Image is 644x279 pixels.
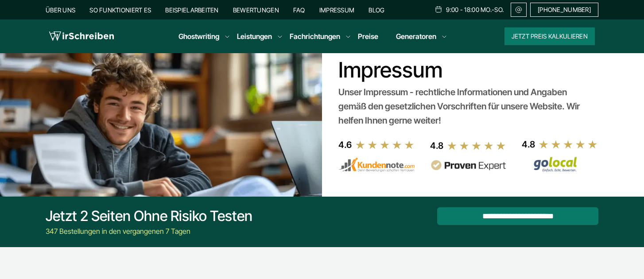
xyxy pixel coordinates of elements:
a: Impressum [319,6,355,14]
span: [PHONE_NUMBER] [538,6,591,13]
img: stars [355,140,415,150]
a: Über uns [46,6,75,14]
div: 347 Bestellungen in den vergangenen 7 Tagen [46,226,252,236]
img: Wirschreiben Bewertungen [522,156,598,172]
img: stars [447,141,506,151]
img: provenexpert reviews [430,160,506,171]
a: Preise [358,32,378,41]
div: 4.8 [522,137,535,151]
a: So funktioniert es [89,6,151,14]
a: [PHONE_NUMBER] [530,3,598,17]
img: logo wirschreiben [49,30,114,43]
div: Jetzt 2 Seiten ohne Risiko testen [46,207,252,225]
a: Fachrichtungen [290,31,340,42]
img: stars [539,139,598,149]
img: Schedule [435,6,442,13]
a: Beispielarbeiten [165,6,218,14]
a: Blog [369,6,384,14]
a: FAQ [293,6,305,14]
img: kundennote [338,157,415,172]
h1: Impressum [338,58,595,82]
div: 4.8 [430,139,443,153]
img: Email [515,6,523,13]
a: Generatoren [396,31,436,42]
div: Unser Impressum - rechtliche Informationen und Angaben gemäß den gesetzlichen Vorschriften für un... [338,85,595,128]
button: Jetzt Preis kalkulieren [504,27,595,45]
a: Bewertungen [233,6,279,14]
a: Leistungen [237,31,272,42]
span: 9:00 - 18:00 Mo.-So. [446,6,504,13]
a: Ghostwriting [178,31,219,42]
div: 4.6 [338,138,352,152]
